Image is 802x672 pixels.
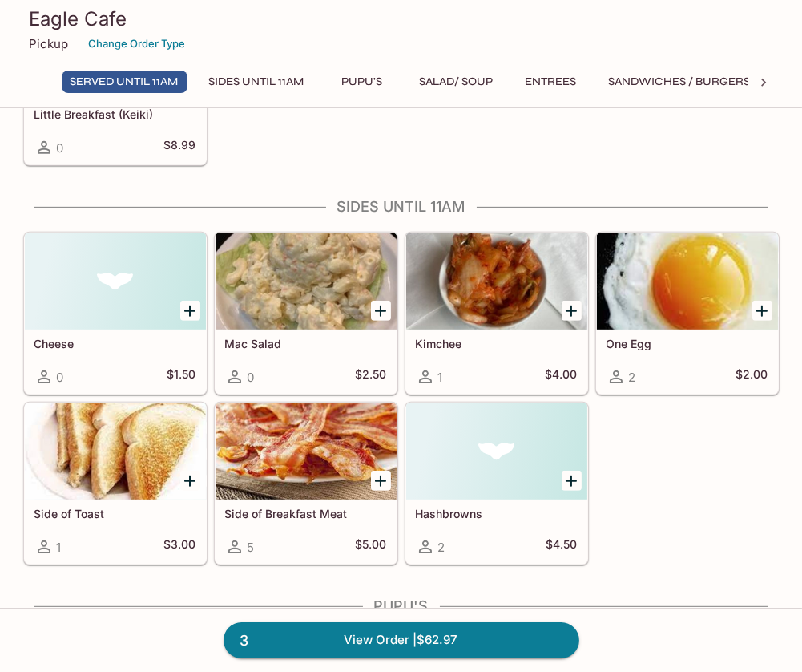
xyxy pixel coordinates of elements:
[752,301,772,321] button: Add One Egg
[23,198,780,216] h4: Sides Until 11AM
[405,403,588,565] a: Hashbrowns2$4.50
[34,337,196,350] h5: Cheese
[57,370,64,385] span: 0
[438,370,443,385] span: 1
[371,471,391,491] button: Add Side of Breakfast Meat
[326,71,398,93] button: Pupu's
[82,31,193,56] button: Change Order Type
[216,403,397,500] div: Side of Breakfast Meat
[57,140,64,156] span: 0
[515,71,587,93] button: Entrees
[562,301,582,321] button: Add Kimchee
[406,233,587,330] div: Kimchee
[224,622,579,658] a: 3View Order |$62.97
[62,71,187,93] button: Served Until 11AM
[25,233,206,330] div: Cheese
[416,337,578,350] h5: Kimchee
[405,233,588,395] a: Kimchee1$4.00
[411,71,502,93] button: Salad/ Soup
[600,71,760,93] button: Sandwiches / Burgers
[34,107,196,121] h5: Little Breakfast (Keiki)
[596,233,779,395] a: One Egg2$2.00
[216,233,397,330] div: Mac Salad
[23,597,780,615] h4: Pupu's
[416,507,578,520] h5: Hashbrowns
[356,537,387,557] h5: $5.00
[215,233,397,395] a: Mac Salad0$2.50
[546,537,578,557] h5: $4.50
[248,370,255,385] span: 0
[225,507,387,520] h5: Side of Breakfast Meat
[438,540,445,555] span: 2
[597,233,778,330] div: One Egg
[546,367,578,387] h5: $4.00
[371,301,391,321] button: Add Mac Salad
[736,367,768,387] h5: $2.00
[24,233,207,395] a: Cheese0$1.50
[30,6,773,31] h3: Eagle Cafe
[30,36,69,51] p: Pickup
[248,540,255,555] span: 5
[225,337,387,350] h5: Mac Salad
[164,537,196,557] h5: $3.00
[57,540,62,555] span: 1
[406,403,587,500] div: Hashbrowns
[200,71,313,93] button: Sides Until 11AM
[607,337,768,350] h5: One Egg
[164,138,196,157] h5: $8.99
[24,403,207,565] a: Side of Toast1$3.00
[356,367,387,387] h5: $2.50
[562,471,582,491] button: Add Hashbrowns
[629,370,636,385] span: 2
[25,403,206,500] div: Side of Toast
[180,301,200,321] button: Add Cheese
[34,507,196,520] h5: Side of Toast
[215,403,397,565] a: Side of Breakfast Meat5$5.00
[231,629,259,652] span: 3
[167,367,196,387] h5: $1.50
[180,471,200,491] button: Add Side of Toast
